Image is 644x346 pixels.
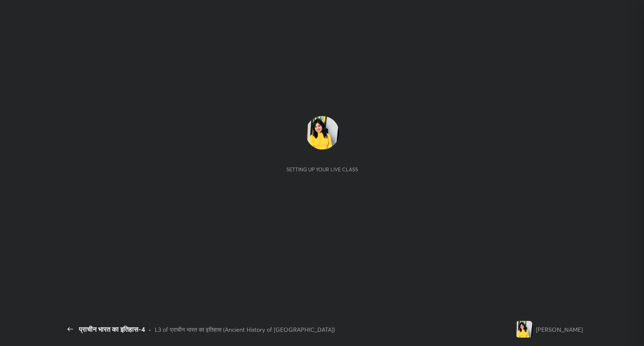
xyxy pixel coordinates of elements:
div: Setting up your live class [286,166,358,173]
div: प्राचीन भारत का इतिहास-4 [79,324,145,334]
img: b7ff81f82511446cb470fc7d5bf18fca.jpg [306,116,339,150]
img: b7ff81f82511446cb470fc7d5bf18fca.jpg [516,321,532,338]
div: L3 of प्राचीन भारत का इतिहास (Ancient History of [GEOGRAPHIC_DATA]) [155,325,335,334]
div: • [148,325,151,334]
div: [PERSON_NAME] [536,325,583,334]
